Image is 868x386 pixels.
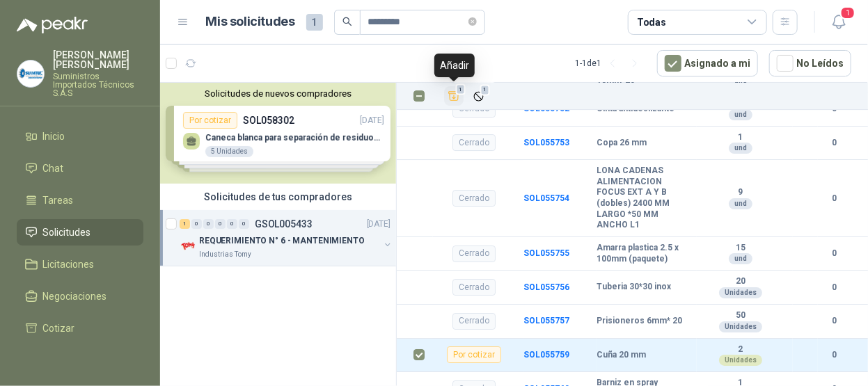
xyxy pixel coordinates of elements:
span: Chat [43,161,64,176]
b: 9 [697,187,784,198]
p: [PERSON_NAME] [PERSON_NAME] [53,50,143,70]
div: Añadir [434,54,475,77]
img: Company Logo [180,238,196,255]
div: 1 [180,219,190,229]
span: Solicitudes [43,225,91,240]
b: Copa 26 mm [597,138,647,149]
div: 0 [227,219,237,229]
button: Añadir [444,86,464,106]
span: close-circle [468,17,477,26]
div: Solicitudes de tus compradores [160,184,396,210]
a: SOL055754 [523,193,569,203]
b: 50 [697,310,784,321]
span: Licitaciones [43,257,95,272]
div: Cerrado [452,313,496,330]
b: 0 [818,281,851,294]
p: [DATE] [367,218,390,231]
button: Solicitudes de nuevos compradores [166,88,390,99]
span: 1 [306,14,323,31]
img: Company Logo [17,61,44,87]
a: SOL055759 [523,350,569,360]
div: und [729,109,752,120]
img: Logo peakr [17,17,88,33]
span: search [342,17,352,26]
div: 1 - 1 de 1 [575,52,646,74]
div: Unidades [719,321,762,332]
a: SOL055755 [523,248,569,258]
b: LONA CADENAS ALIMENTACION FOCUS EXT A Y B (dobles) 2400 MM LARGO *50 MM ANCHO L1 [597,166,688,231]
h1: Mis solicitudes [206,12,295,32]
p: GSOL005433 [255,219,313,229]
b: 0 [818,136,851,150]
button: 1 [826,10,851,35]
div: Cerrado [452,134,496,151]
a: Solicitudes [17,219,143,246]
span: Negociaciones [43,289,107,304]
a: SOL055753 [523,138,569,147]
b: 20 [697,276,784,287]
a: 1 0 0 0 0 0 GSOL005433[DATE] Company LogoREQUERIMIENTO N° 6 - MANTENIMIENTOIndustrias Tomy [180,216,393,260]
div: und [729,143,752,154]
a: Tareas [17,187,143,214]
b: 15 [697,243,784,254]
a: Chat [17,155,143,182]
div: Por cotizar [447,346,501,363]
a: Inicio [17,123,143,150]
b: 0 [818,314,851,328]
a: Licitaciones [17,251,143,278]
b: 0 [818,192,851,205]
div: 0 [239,219,249,229]
span: 1 [456,83,466,95]
b: Cuña 20 mm [597,350,646,361]
div: 0 [191,219,202,229]
p: Industrias Tomy [199,249,251,260]
a: Negociaciones [17,283,143,309]
div: Cerrado [452,190,496,207]
a: Cotizar [17,315,143,341]
a: SOL055756 [523,282,569,292]
p: REQUERIMIENTO N° 6 - MANTENIMIENTO [199,234,365,248]
b: Tuberia 30*30 inox [597,282,671,293]
button: No Leídos [769,50,851,77]
div: Unidades [719,355,762,366]
div: Unidades [719,287,762,298]
button: Ignorar [469,87,488,106]
div: 0 [215,219,226,229]
p: Suministros Importados Técnicos S.A.S [53,72,143,97]
b: 0 [818,348,851,362]
div: und [729,198,752,209]
div: Cerrado [452,246,496,262]
span: 1 [480,84,490,95]
a: SOL055757 [523,316,569,325]
b: 2 [697,344,784,355]
div: Cerrado [452,279,496,296]
span: 1 [840,6,855,19]
b: Prisioneros 6mm* 20 [597,316,682,327]
span: Inicio [43,129,65,144]
button: Asignado a mi [657,50,758,77]
span: Tareas [43,193,74,208]
span: Cotizar [43,321,75,336]
span: close-circle [468,15,477,29]
div: und [729,253,752,264]
b: 0 [818,247,851,260]
b: Amarra plastica 2.5 x 100mm (paquete) [597,243,688,264]
div: Solicitudes de nuevos compradoresPor cotizarSOL058302[DATE] Caneca blanca para separación de resi... [160,83,396,184]
b: 1 [697,132,784,143]
div: 0 [203,219,214,229]
div: Todas [637,15,666,30]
